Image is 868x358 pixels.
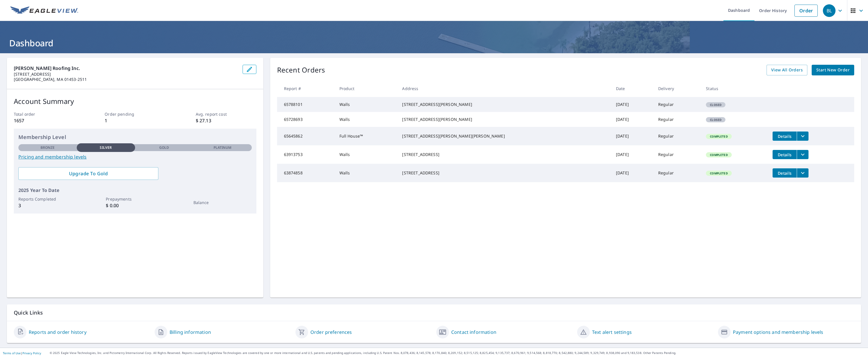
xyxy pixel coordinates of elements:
[335,127,398,145] td: Full House™
[105,111,165,117] p: Order pending
[277,127,335,145] td: 65645862
[335,97,398,112] td: Walls
[196,117,256,124] p: $ 27.13
[277,112,335,127] td: 65728693
[592,329,632,336] a: Text alert settings
[451,329,496,336] a: Contact information
[193,199,252,205] p: Balance
[29,329,87,336] a: Reports and order history
[654,164,702,182] td: Regular
[18,167,158,180] a: Upgrade To Gold
[50,351,865,355] p: © 2025 Eagle View Technologies, Inc. and Pictometry International Corp. All Rights Reserved. Repo...
[776,170,793,176] span: Details
[335,80,398,97] th: Product
[22,351,41,355] a: Privacy Policy
[277,164,335,182] td: 63874858
[773,168,797,178] button: detailsBtn-63874858
[14,117,74,124] p: 1657
[776,152,793,157] span: Details
[611,164,654,182] td: [DATE]
[812,65,854,75] a: Start New Order
[611,127,654,145] td: [DATE]
[767,65,807,75] a: View All Orders
[611,145,654,164] td: [DATE]
[797,168,809,178] button: filesDropdownBtn-63874858
[214,145,232,150] p: Platinum
[277,97,335,112] td: 65788101
[3,351,41,355] p: |
[3,351,21,355] a: Terms of Use
[106,196,164,202] p: Prepayments
[41,145,55,150] p: Bronze
[277,80,335,97] th: Report #
[277,65,325,75] p: Recent Orders
[100,145,112,150] p: Silver
[797,132,809,141] button: filesDropdownBtn-65645862
[105,117,165,124] p: 1
[335,145,398,164] td: Walls
[397,80,611,97] th: Address
[611,80,654,97] th: Date
[14,65,238,72] p: [PERSON_NAME] Roofing Inc.
[706,118,725,122] span: Closed
[14,96,256,106] p: Account Summary
[402,152,607,157] div: [STREET_ADDRESS]
[654,80,702,97] th: Delivery
[14,111,74,117] p: Total order
[106,202,164,209] p: $ 0.00
[771,66,803,74] span: View All Orders
[170,329,211,336] a: Billing information
[335,112,398,127] td: Walls
[14,309,854,316] p: Quick Links
[14,72,238,77] p: [STREET_ADDRESS]
[402,117,607,122] div: [STREET_ADDRESS][PERSON_NAME]
[23,170,154,177] span: Upgrade To Gold
[654,112,702,127] td: Regular
[18,196,77,202] p: Reports Completed
[823,4,836,17] div: BL
[277,145,335,164] td: 63913753
[402,133,607,139] div: [STREET_ADDRESS][PERSON_NAME][PERSON_NAME]
[773,132,797,141] button: detailsBtn-65645862
[18,153,252,160] a: Pricing and membership levels
[18,187,252,194] p: 2025 Year To Date
[18,133,252,141] p: Membership Level
[335,164,398,182] td: Walls
[794,5,818,17] a: Order
[10,6,78,15] img: EV Logo
[611,112,654,127] td: [DATE]
[196,111,256,117] p: Avg. report cost
[701,80,768,97] th: Status
[706,134,731,138] span: Completed
[706,171,731,175] span: Completed
[14,77,238,82] p: [GEOGRAPHIC_DATA], MA 01453-2511
[816,66,850,74] span: Start New Order
[7,37,861,49] h1: Dashboard
[706,103,725,107] span: Closed
[402,170,607,176] div: [STREET_ADDRESS]
[611,97,654,112] td: [DATE]
[18,202,77,209] p: 3
[654,127,702,145] td: Regular
[773,150,797,159] button: detailsBtn-63913753
[797,150,809,159] button: filesDropdownBtn-63913753
[706,153,731,157] span: Completed
[733,329,823,336] a: Payment options and membership levels
[654,145,702,164] td: Regular
[776,134,793,139] span: Details
[310,329,352,336] a: Order preferences
[654,97,702,112] td: Regular
[159,145,169,150] p: Gold
[402,102,607,107] div: [STREET_ADDRESS][PERSON_NAME]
